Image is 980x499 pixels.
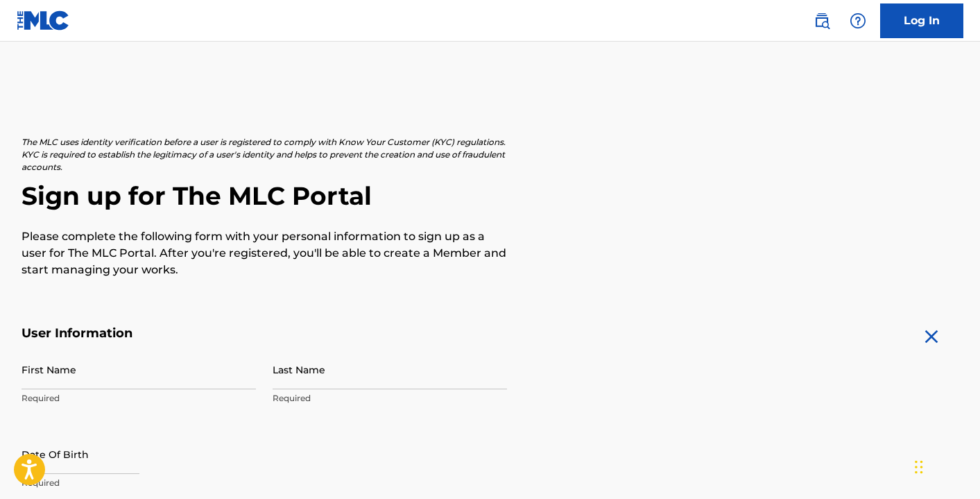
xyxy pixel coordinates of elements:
[273,392,507,405] p: Required
[22,228,507,278] p: Please complete the following form with your personal information to sign up as a user for The ML...
[844,7,872,35] div: Help
[850,12,866,29] img: help
[17,10,70,31] img: MLC Logo
[22,477,256,489] p: Required
[808,7,836,35] a: Public Search
[22,325,507,341] h5: User Information
[880,3,963,38] a: Log In
[920,325,943,348] img: close
[911,432,980,499] iframe: Chat Widget
[814,12,830,29] img: search
[915,446,923,488] div: Drag
[22,392,256,405] p: Required
[22,136,507,174] p: The MLC uses identity verification before a user is registered to comply with Know Your Customer ...
[22,180,959,212] h2: Sign up for The MLC Portal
